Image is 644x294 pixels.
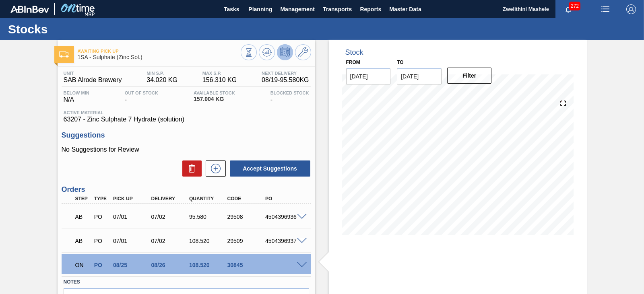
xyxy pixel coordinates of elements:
[149,262,191,268] div: 08/26/2025
[346,60,360,65] label: From
[202,71,237,76] span: MAX S.P.
[64,71,122,76] span: Unit
[73,232,93,250] div: Awaiting Pick Up
[202,76,237,84] span: 156.310 KG
[626,4,636,14] img: Logout
[78,49,241,53] span: Awaiting Pick Up
[92,262,111,268] div: Purchase order
[323,4,352,14] span: Transports
[397,60,403,65] label: to
[187,262,229,268] div: 108.520
[149,238,191,244] div: 07/02/2025
[62,185,311,194] h3: Orders
[8,25,151,34] h1: Stocks
[194,90,235,95] span: Available Stock
[569,2,580,10] span: 272
[178,160,202,177] div: Delete Suggestions
[555,4,581,15] button: Notifications
[225,196,267,201] div: Code
[187,238,229,244] div: 108.520
[62,90,91,103] div: N/A
[75,238,91,244] p: AB
[64,90,89,95] span: Below Min
[187,196,229,201] div: Quantity
[187,214,229,220] div: 95.580
[346,68,391,84] input: mm/dd/yyyy
[73,208,93,226] div: Awaiting Pick Up
[225,238,267,244] div: 29509
[64,116,309,123] span: 63207 - Zinc Sulphate 7 Hydrate (solution)
[73,196,93,201] div: Step
[62,131,311,140] h3: Suggestions
[92,196,111,201] div: Type
[225,214,267,220] div: 29508
[263,196,305,201] div: PO
[230,160,310,177] button: Accept Suggestions
[268,90,311,103] div: -
[111,262,153,268] div: 08/25/2025
[149,214,191,220] div: 07/02/2025
[248,4,272,14] span: Planning
[111,214,153,220] div: 07/01/2025
[277,44,293,60] button: Deprogram Stock
[202,160,226,177] div: New suggestion
[73,256,93,274] div: Negotiating Order
[263,238,305,244] div: 4504396937
[92,214,111,220] div: Purchase order
[360,4,381,14] span: Reports
[75,214,91,220] p: AB
[10,6,49,13] img: TNhmsLtSVTkK8tSr43FrP2fwEKptu5GPRR3wAAAABJRU5ErkJggg==
[75,262,91,268] p: ON
[389,4,421,14] span: Master Data
[78,54,241,60] span: 1SA - Sulphate (Zinc Sol.)
[262,71,309,76] span: Next Delivery
[601,4,610,14] img: userActions
[223,4,240,14] span: Tasks
[263,214,305,220] div: 4504396936
[147,71,178,76] span: MIN S.P.
[64,76,122,84] span: SAB Alrode Brewery
[345,48,363,57] div: Stock
[447,68,492,84] button: Filter
[123,90,160,103] div: -
[194,96,235,102] span: 157.004 KG
[280,4,315,14] span: Management
[147,76,178,84] span: 34.020 KG
[125,90,158,95] span: Out Of Stock
[225,262,267,268] div: 30845
[64,110,309,115] span: Active Material
[62,146,311,153] p: No Suggestions for Review
[262,76,309,84] span: 08/19 - 95.580 KG
[270,90,309,95] span: Blocked Stock
[397,68,442,84] input: mm/dd/yyyy
[64,276,309,288] label: Notes
[241,44,257,60] button: Stocks Overview
[59,51,69,58] img: Ícone
[295,44,311,60] button: Go to Master Data / General
[111,238,153,244] div: 07/01/2025
[111,196,153,201] div: Pick up
[259,44,275,60] button: Update Chart
[149,196,191,201] div: Delivery
[226,160,311,177] div: Accept Suggestions
[92,238,111,244] div: Purchase order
